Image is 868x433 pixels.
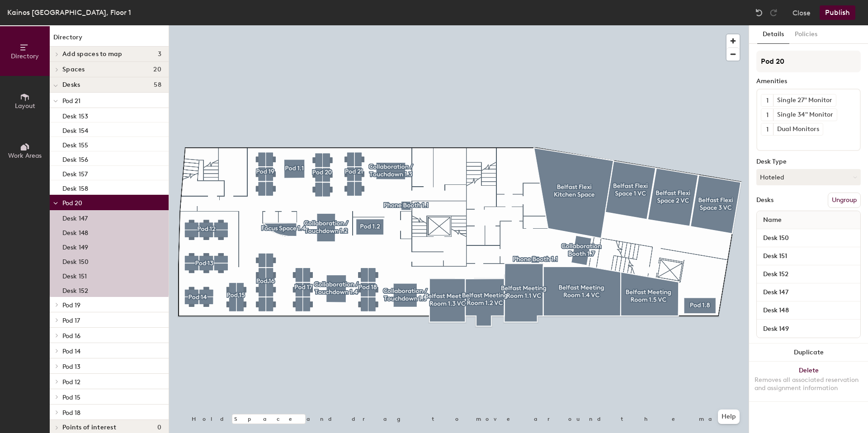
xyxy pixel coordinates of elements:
span: Pod 18 [62,409,80,417]
button: Close [793,5,811,20]
span: 58 [154,81,161,89]
p: Desk 153 [62,110,88,120]
span: 0 [157,424,161,431]
span: Pod 13 [62,363,80,371]
img: Undo [755,8,764,17]
span: Name [759,212,786,228]
button: Duplicate [749,344,868,362]
h1: Directory [50,33,169,47]
div: Single 34" Monitor [773,109,837,121]
span: Pod 12 [62,378,80,386]
span: Spaces [62,66,85,73]
span: Pod 14 [62,348,80,355]
p: Desk 151 [62,270,87,280]
span: Work Areas [8,152,42,160]
span: Directory [11,52,39,60]
span: 1 [766,110,769,120]
span: 1 [766,96,769,105]
input: Unnamed desk [759,304,859,317]
p: Desk 158 [62,182,88,193]
button: DeleteRemoves all associated reservation and assignment information [749,362,868,401]
p: Desk 147 [62,212,88,222]
p: Desk 149 [62,241,88,251]
button: Help [718,409,740,424]
span: Layout [15,102,35,110]
button: Details [757,25,789,44]
button: 1 [761,109,773,121]
span: Pod 16 [62,332,80,340]
span: Pod 17 [62,317,80,325]
input: Unnamed desk [759,322,859,335]
button: 1 [761,94,773,106]
p: Desk 157 [62,168,88,178]
img: Redo [769,8,778,17]
input: Unnamed desk [759,286,859,299]
input: Unnamed desk [759,268,859,281]
button: Policies [789,25,823,44]
input: Unnamed desk [759,250,859,263]
span: Points of interest [62,424,116,431]
div: Desk Type [756,158,861,165]
p: Desk 156 [62,153,88,164]
div: Single 27" Monitor [773,94,836,106]
input: Unnamed desk [759,232,859,245]
p: Desk 152 [62,284,88,295]
span: Pod 19 [62,301,80,309]
div: Amenities [756,78,861,85]
span: Pod 20 [62,199,82,207]
span: Add spaces to map [62,51,123,58]
span: Desks [62,81,80,89]
p: Desk 150 [62,255,89,266]
button: Ungroup [828,193,861,208]
div: Desks [756,197,774,204]
div: Kainos [GEOGRAPHIC_DATA], Floor 1 [7,7,131,18]
button: 1 [761,123,773,135]
span: 3 [158,51,161,58]
div: Removes all associated reservation and assignment information [755,376,863,392]
span: Pod 15 [62,394,80,401]
p: Desk 148 [62,226,88,237]
button: Hoteled [756,169,861,185]
button: Publish [820,5,855,20]
span: Pod 21 [62,97,80,105]
span: 1 [766,125,769,134]
span: 20 [153,66,161,73]
p: Desk 155 [62,139,88,149]
div: Dual Monitors [773,123,823,135]
p: Desk 154 [62,124,88,135]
